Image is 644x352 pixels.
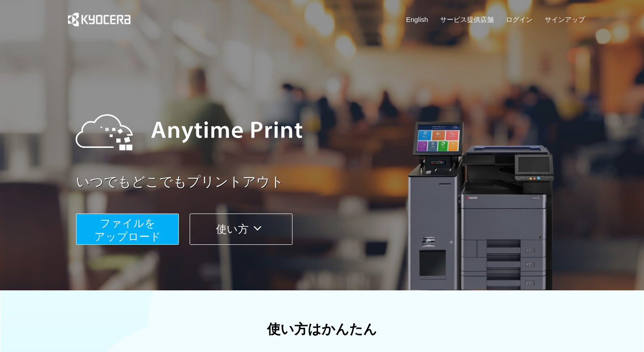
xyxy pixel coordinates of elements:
a: いつでもどこでもプリントアウト [76,172,590,192]
a: English [406,15,428,24]
span: ファイルを ​​アップロード [94,217,161,243]
button: 使い方 [190,214,292,245]
a: サインアップ [545,15,585,24]
a: ログイン [506,15,533,24]
button: ファイルを​​アップロード [76,214,179,245]
a: サービス提供店舗 [440,15,494,24]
